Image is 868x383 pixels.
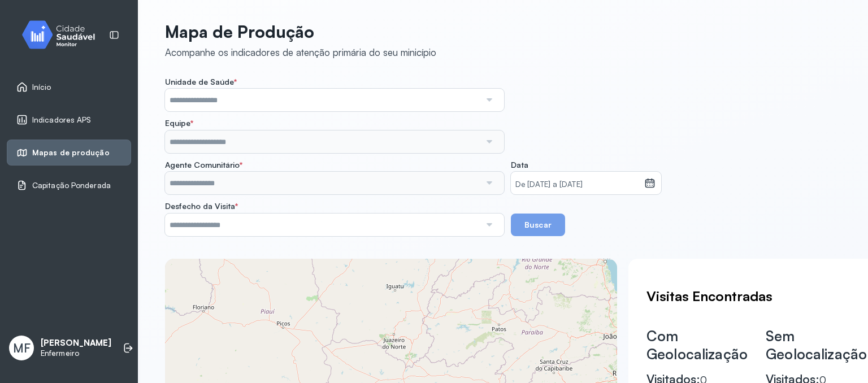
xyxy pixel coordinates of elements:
h2: Visitas Encontradas [646,288,867,304]
span: Capitação Ponderada [32,181,111,190]
a: Início [16,81,121,93]
img: monitor.svg [12,18,114,51]
span: Data [511,160,528,170]
span: Unidade de Saúde [165,77,237,87]
a: Indicadores APS [16,114,121,125]
div: Acompanhe os indicadores de atenção primária do seu minicípio [165,46,436,58]
a: Mapas de produção [16,147,121,158]
span: Equipe [165,118,193,128]
p: Enfermeiro [41,349,111,358]
span: Agente Comunitário [165,160,242,170]
div: Com Geolocalização [646,327,748,363]
span: Início [32,82,51,92]
p: [PERSON_NAME] [41,338,111,349]
span: Mapas de produção [32,148,110,158]
span: MF [13,341,31,355]
button: Buscar [511,214,565,236]
span: Indicadores APS [32,115,92,125]
div: Sem Geolocalização [766,327,867,363]
span: Desfecho da Visita [165,201,238,211]
p: Mapa de Produção [165,21,436,42]
small: De [DATE] a [DATE] [515,179,640,190]
a: Capitação Ponderada [16,180,121,191]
